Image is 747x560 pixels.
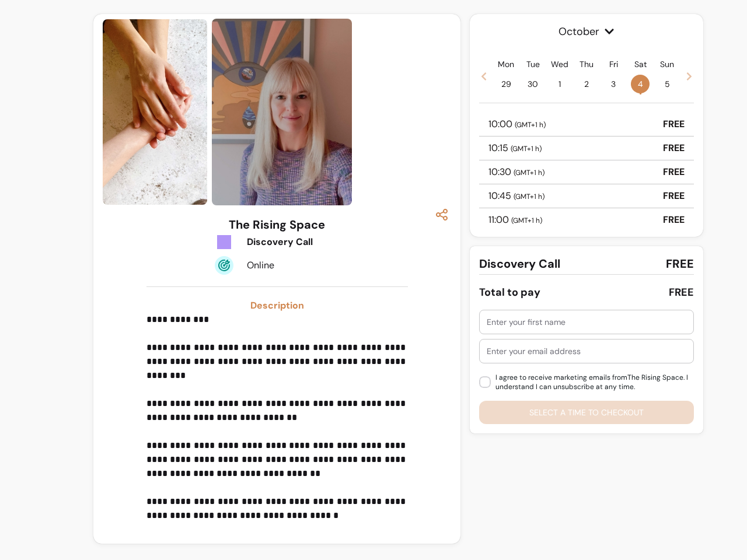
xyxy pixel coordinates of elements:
span: 1 [550,75,569,93]
p: FREE [663,189,685,203]
div: Total to pay [479,284,540,300]
span: ( GMT+1 h ) [514,168,544,177]
span: 5 [658,75,676,93]
span: ( GMT+1 h ) [511,144,542,153]
p: FREE [663,165,685,179]
p: 10:30 [488,165,544,179]
input: Enter your email address [487,345,686,357]
p: Thu [580,58,594,70]
p: Sat [634,58,647,70]
p: Tue [526,58,540,70]
h3: Description [146,299,408,313]
span: ( GMT+1 h ) [514,192,544,201]
p: 10:00 [488,117,546,131]
p: FREE [663,213,685,227]
span: • [639,87,642,99]
p: 10:45 [488,189,544,203]
p: FREE [663,117,685,131]
span: ( GMT+1 h ) [511,216,542,225]
p: 10:15 [488,141,542,155]
p: Sun [660,58,674,70]
input: Enter your first name [487,316,686,328]
div: FREE [669,284,694,300]
span: 3 [604,75,623,93]
h3: The Rising Space [229,216,325,233]
img: https://d3pz9znudhj10h.cloudfront.net/fa86ae3e-7a17-47ba-aa96-7f15c5c7df59 [212,19,352,205]
p: FREE [663,141,685,155]
span: 2 [577,75,596,93]
p: Mon [498,58,514,70]
span: Discovery Call [479,256,560,272]
p: 11:00 [488,213,542,227]
span: 4 [631,75,650,93]
p: Fri [609,58,618,70]
img: Tickets Icon [215,233,233,251]
span: 29 [497,75,515,93]
span: 30 [523,75,542,93]
img: https://d3pz9znudhj10h.cloudfront.net/46ca1c97-ae28-4aa5-824c-e9a58dd51650 [103,19,207,205]
span: October [479,23,694,40]
div: Online [247,258,348,272]
p: Wed [551,58,568,70]
span: FREE [666,256,694,272]
div: Discovery Call [247,235,348,249]
span: ( GMT+1 h ) [515,120,546,129]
